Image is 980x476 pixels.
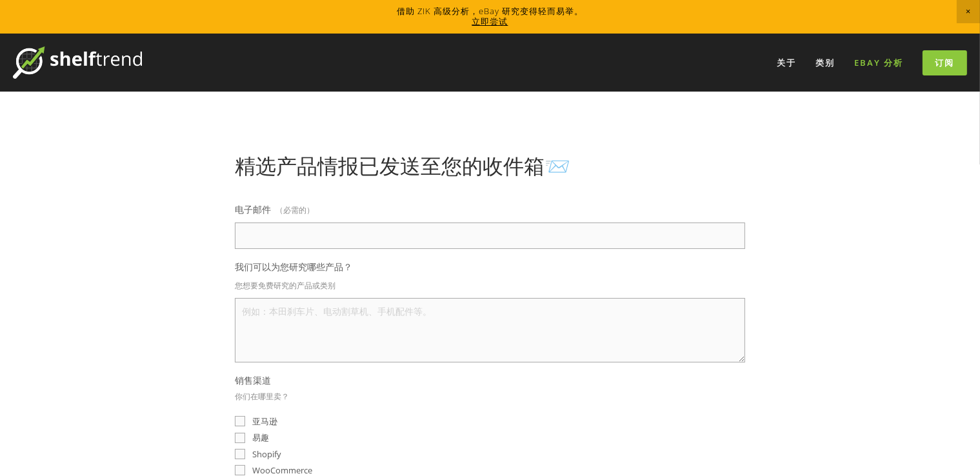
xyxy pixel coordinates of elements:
input: 亚马逊 [235,416,245,426]
font: （必需的） [275,204,314,215]
input: WooCommerce [235,465,245,475]
font: 关于 [777,57,796,68]
a: 订阅 [923,50,967,75]
a: 关于 [768,52,805,74]
font: WooCommerce [252,464,312,476]
a: 立即尝试 [472,15,508,27]
font: eBay 分析 [854,57,903,68]
font: 我们可以为您研究哪些产品？ [235,261,352,273]
a: eBay 分析 [846,52,912,74]
font: 您想要免费研究的产品或类别 [235,280,335,291]
font: 你们在哪里卖？ [235,391,289,402]
input: Shopify [235,449,245,459]
font: 易趣 [252,431,269,443]
input: 易趣 [235,433,245,443]
font: Shopify [252,448,281,460]
font: 精选产品情报已发送至您的收件箱📨 [235,152,570,179]
font: 类别 [815,57,835,68]
font: 亚马逊 [252,415,277,427]
font: 订阅 [935,57,955,68]
font: 电子邮件 [235,203,271,215]
font: 销售渠道 [235,374,271,386]
img: 货架趋势 [13,46,142,79]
